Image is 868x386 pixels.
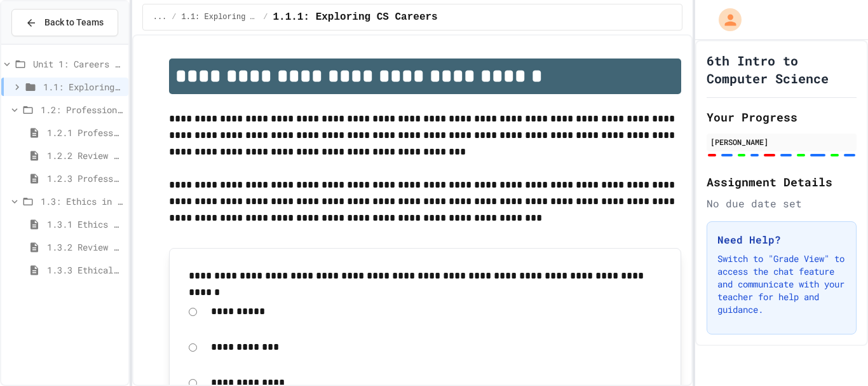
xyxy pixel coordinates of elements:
[41,195,123,208] span: 1.3: Ethics in Computing
[33,57,123,71] span: Unit 1: Careers & Professionalism
[44,16,104,29] span: Back to Teams
[47,263,123,277] span: 1.3.3 Ethical dilemma reflections
[41,103,123,116] span: 1.2: Professional Communication
[153,12,167,22] span: ...
[47,149,123,162] span: 1.2.2 Review - Professional Communication
[172,12,176,22] span: /
[273,10,437,25] span: 1.1.1: Exploring CS Careers
[182,12,259,22] span: 1.1: Exploring CS Careers
[710,136,853,148] div: [PERSON_NAME]
[707,196,857,211] div: No due date set
[43,80,123,93] span: 1.1: Exploring CS Careers
[47,172,123,185] span: 1.2.3 Professional Communication Challenge
[705,5,745,34] div: My Account
[707,173,857,191] h2: Assignment Details
[263,12,268,22] span: /
[717,232,846,247] h3: Need Help?
[47,240,123,254] span: 1.3.2 Review - Ethics in Computer Science
[707,52,857,87] h1: 6th Intro to Computer Science
[47,126,123,139] span: 1.2.1 Professional Communication
[11,9,118,36] button: Back to Teams
[47,217,123,231] span: 1.3.1 Ethics in Computer Science
[717,252,846,316] p: Switch to "Grade View" to access the chat feature and communicate with your teacher for help and ...
[707,108,857,126] h2: Your Progress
